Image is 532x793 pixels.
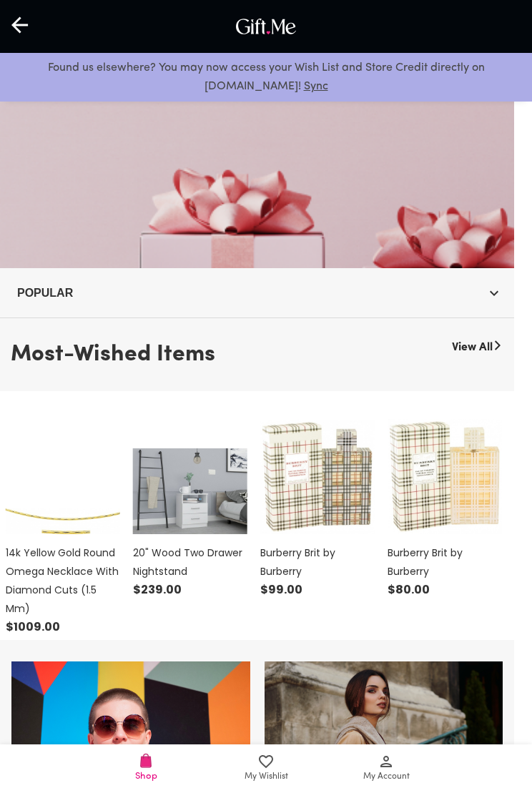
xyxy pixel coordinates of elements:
img: GiftMe Logo [232,15,300,38]
a: My Account [326,744,446,793]
p: $80.00 [388,581,503,599]
p: $99.00 [260,581,376,599]
p: Burberry Brit by Burberry [388,543,503,581]
a: View All [452,333,493,358]
a: 20" Wood Two Drawer Nightstand20" Wood Two Drawer Nightstand$239.00 [133,391,249,599]
button: Popular [11,280,503,306]
p: Found us elsewhere? You may now access your Wish List and Store Credit directly on [DOMAIN_NAME]! [11,59,521,96]
a: Shop [86,744,206,793]
h3: Most-Wished Items [11,335,215,374]
img: 20" Wood Two Drawer Nightstand [133,391,247,534]
a: Burberry Brit by BurberryBurberry Brit by Burberry$99.00 [260,391,376,599]
div: Burberry Brit by BurberryBurberry Brit by Burberry$99.00 [255,391,382,603]
a: Sync [304,81,328,92]
p: Burberry Brit by Burberry [260,543,376,581]
p: 14k Yellow Gold Round Omega Necklace With Diamond Cuts (1.5 Mm) [6,543,122,618]
a: 14k Yellow Gold Round Omega Necklace With Diamond Cuts (1.5 Mm)14k Yellow Gold Round Omega Neckla... [6,391,122,636]
a: Burberry Brit by BurberryBurberry Brit by Burberry$80.00 [388,391,503,599]
div: Burberry Brit by BurberryBurberry Brit by Burberry$80.00 [382,391,509,603]
img: Burberry Brit by Burberry [260,391,375,534]
img: Burberry Brit by Burberry [388,391,502,534]
span: Shop [135,769,157,783]
div: 20" Wood Two Drawer Nightstand20" Wood Two Drawer Nightstand$239.00 [127,391,255,603]
a: My Wishlist [206,744,326,793]
span: My Wishlist [245,770,288,784]
p: $239.00 [133,581,249,599]
span: My Account [363,770,410,784]
img: 14k Yellow Gold Round Omega Necklace With Diamond Cuts (1.5 Mm) [6,391,120,534]
span: Popular [17,284,497,302]
p: 20" Wood Two Drawer Nightstand [133,543,249,581]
